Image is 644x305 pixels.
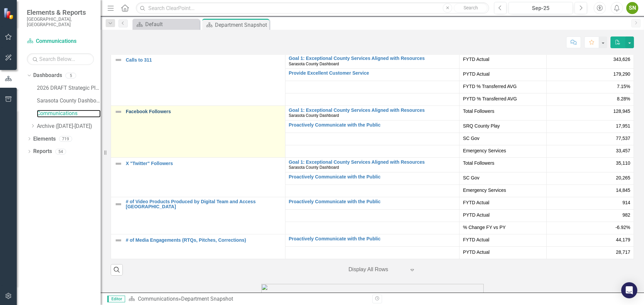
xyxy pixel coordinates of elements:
[37,110,101,118] a: Communications
[547,172,634,184] td: Double-Click to Edit
[285,69,460,81] td: Double-Click to Edit Right Click for Context Menu
[463,56,543,63] span: FYTD Actual
[128,295,367,303] div: »
[463,187,543,194] span: Emergency Services
[463,95,543,102] span: PYTD % Transferred AVG
[285,106,460,121] td: Double-Click to Edit Right Click for Context Menu
[616,135,630,142] span: 77,537
[285,120,460,133] td: Double-Click to Edit Right Click for Context Menu
[37,84,101,92] a: 2026 DRAFT Strategic Plan
[463,224,543,231] span: % Change FY vs PY
[111,54,285,106] td: Double-Click to Edit Right Click for Context Menu
[463,212,543,218] span: PYTD Actual
[463,135,543,142] span: SC Gov
[547,120,634,133] td: Double-Click to Edit
[511,4,571,12] div: Sep-25
[613,71,630,77] span: 179,290
[285,172,460,184] td: Double-Click to Edit Right Click for Context Menu
[617,83,630,90] span: 7.15%
[616,147,630,154] span: 33,457
[285,54,460,69] td: Double-Click to Edit Right Click for Context Menu
[126,161,282,166] a: X "Twitter" Followers
[616,236,630,243] span: 44,179
[215,21,268,29] div: Department Snapshot
[289,160,456,165] a: Goal 1: Exceptional County Services Aligned with Resources
[37,123,101,130] a: Archive ([DATE]-[DATE])
[547,184,634,197] td: Double-Click to Edit
[616,187,630,194] span: 14,845
[547,145,634,157] td: Double-Click to Edit
[111,234,285,259] td: Double-Click to Edit Right Click for Context Menu
[33,72,62,79] a: Dashboards
[617,95,630,102] span: 8.28%
[463,108,543,115] span: Total Followers
[615,224,630,231] span: -6.92%
[547,133,634,145] td: Double-Click to Edit
[134,20,198,28] a: Default
[613,56,630,63] span: 343,626
[181,296,233,302] div: Department Snapshot
[460,184,547,197] td: Double-Click to Edit
[138,296,178,302] a: Communications
[285,234,460,246] td: Double-Click to Edit Right Click for Context Menu
[285,157,460,172] td: Double-Click to Edit Right Click for Context Menu
[289,123,456,128] a: Proactively Communicate with the Public
[37,97,101,105] a: Sarasota County Dashboard
[111,106,285,158] td: Double-Click to Edit Right Click for Context Menu
[27,37,94,45] a: Communications
[463,236,543,243] span: FYTD Actual
[27,16,94,27] small: [GEOGRAPHIC_DATA], [GEOGRAPHIC_DATA]
[289,174,456,179] a: Proactively Communicate with the Public
[289,56,456,61] a: Goal 1: Exceptional County Services Aligned with Resources
[463,249,543,255] span: PYTD Actual
[145,20,198,28] div: Default
[114,200,122,208] img: Not Defined
[285,197,460,209] td: Double-Click to Edit Right Click for Context Menu
[289,165,339,170] span: Sarasota County Dashboard
[126,109,282,114] a: Facebook Followers
[463,174,543,181] span: SC Gov
[460,133,547,145] td: Double-Click to Edit
[126,58,282,63] a: Calls to 311
[289,113,339,118] span: Sarasota County Dashboard
[27,53,94,65] input: Search Below...
[114,56,122,64] img: Not Defined
[126,199,282,210] a: # of Video Products Produced by Digital Team and Access [GEOGRAPHIC_DATA]
[623,199,630,206] span: 914
[463,123,543,129] span: SRQ County Play
[55,149,66,154] div: 54
[616,160,630,166] span: 35,110
[59,136,72,142] div: 719
[621,282,637,298] div: Open Intercom Messenger
[114,108,122,116] img: Not Defined
[454,3,487,13] button: Search
[463,147,543,154] span: Emergency Services
[114,160,122,168] img: Not Defined
[460,172,547,184] td: Double-Click to Edit
[508,2,573,14] button: Sep-25
[623,212,630,218] span: 982
[613,108,630,115] span: 128,945
[460,145,547,157] td: Double-Click to Edit
[111,197,285,234] td: Double-Click to Edit Right Click for Context Menu
[111,157,285,197] td: Double-Click to Edit Right Click for Context Menu
[65,73,76,78] div: 5
[27,8,94,16] span: Elements & Reports
[126,238,282,243] a: # of Media Engagements (RTQs, Pitches, Corrections)
[289,108,456,113] a: Goal 1: Exceptional County Services Aligned with Resources
[289,62,339,66] span: Sarasota County Dashboard
[3,8,15,19] img: ClearPoint Strategy
[463,83,543,90] span: FYTD % Transferred AVG
[460,120,547,133] td: Double-Click to Edit
[463,160,543,166] span: Total Followers
[107,296,125,302] span: Editor
[289,71,456,76] a: Provide Excellent Customer Service
[616,174,630,181] span: 20,265
[616,249,630,255] span: 28,717
[33,148,52,155] a: Reports
[626,2,638,14] button: SN
[114,236,122,244] img: Not Defined
[33,135,56,143] a: Elements
[463,71,543,77] span: PYTD Actual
